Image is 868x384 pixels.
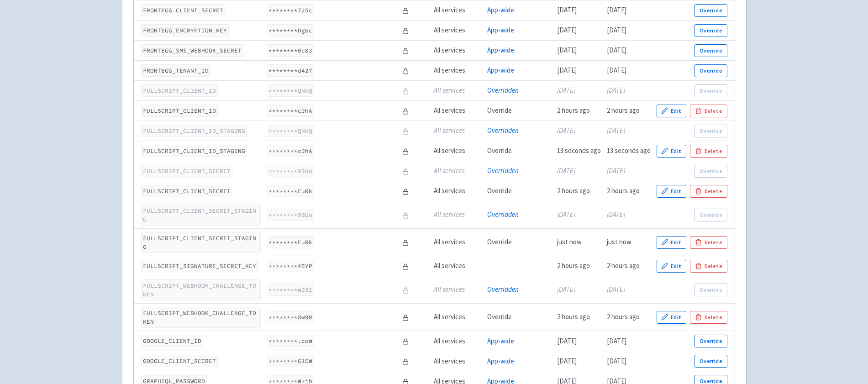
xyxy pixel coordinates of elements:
[557,186,590,195] time: 2 hours ago
[141,279,261,300] code: FULLSCRIPT_WEBHOOK_CHALLENGE_TOKEN
[141,125,247,137] code: FULLSCRIPT_CLIENT_ID_STAGING
[557,166,575,175] time: [DATE]
[557,46,577,54] time: [DATE]
[690,185,727,198] button: Delete
[690,105,727,117] button: Delete
[557,237,582,246] time: just now
[484,181,554,201] td: Override
[484,304,554,331] td: Override
[694,335,727,347] button: Override
[694,4,727,17] button: Override
[690,311,727,324] button: Delete
[141,145,247,157] code: FULLSCRIPT_CLIENT_ID_STAGING
[694,165,727,178] button: Override
[690,260,727,273] button: Delete
[557,106,590,115] time: 2 hours ago
[141,355,218,367] code: GOOGLE_CLIENT_SECRET
[557,285,575,294] time: [DATE]
[557,5,577,14] time: [DATE]
[141,105,218,117] code: FULLSCRIPT_CLIENT_ID
[487,5,514,14] a: App-wide
[141,260,258,272] code: FULLSCRIPT_SIGNATURE_SECRET_KEY
[431,101,484,121] td: All services
[694,44,727,57] button: Override
[657,311,687,324] button: Edit
[690,145,727,158] button: Delete
[431,256,484,276] td: All services
[607,237,631,246] time: just now
[607,337,626,345] time: [DATE]
[141,44,243,57] code: FRONTEGG_SMS_WEBHOOK_SECRET
[487,126,519,135] a: Overridden
[657,185,687,198] button: Edit
[141,4,225,16] code: FRONTEGG_CLIENT_SECRET
[607,66,626,74] time: [DATE]
[557,357,577,365] time: [DATE]
[431,229,484,256] td: All services
[657,145,687,158] button: Edit
[557,261,590,270] time: 2 hours ago
[607,86,625,95] time: [DATE]
[657,260,687,273] button: Edit
[141,307,261,328] code: FULLSCRIPT_WEBHOOK_CHALLENGE_TOKEN
[431,0,484,21] td: All services
[557,66,577,74] time: [DATE]
[694,284,727,296] button: Override
[557,210,575,219] time: [DATE]
[607,146,651,155] time: 13 seconds ago
[431,351,484,371] td: All services
[487,357,514,365] a: App-wide
[141,84,218,97] code: FULLSCRIPT_CLIENT_ID
[607,210,625,219] time: [DATE]
[657,236,687,249] button: Edit
[141,64,210,77] code: FRONTEGG_TENANT_ID
[557,146,601,155] time: 13 seconds ago
[431,181,484,201] td: All services
[484,101,554,121] td: Override
[694,125,727,137] button: Override
[141,205,261,226] code: FULLSCRIPT_CLIENT_SECRET_STAGING
[607,126,625,135] time: [DATE]
[607,166,625,175] time: [DATE]
[694,24,727,37] button: Override
[431,141,484,161] td: All services
[487,46,514,54] a: App-wide
[607,106,640,115] time: 2 hours ago
[431,276,484,304] td: All services
[141,335,203,347] code: GOOGLE_CLIENT_ID
[694,355,727,368] button: Override
[487,26,514,34] a: App-wide
[607,5,626,14] time: [DATE]
[607,285,625,294] time: [DATE]
[607,261,640,270] time: 2 hours ago
[431,21,484,41] td: All services
[487,285,519,294] a: Overridden
[431,331,484,351] td: All services
[607,46,626,54] time: [DATE]
[694,84,727,97] button: Override
[141,185,232,197] code: FULLSCRIPT_CLIENT_SECRET
[607,186,640,195] time: 2 hours ago
[557,26,577,34] time: [DATE]
[487,86,519,95] a: Overridden
[694,209,727,221] button: Override
[607,26,626,34] time: [DATE]
[141,232,261,253] code: FULLSCRIPT_CLIENT_SECRET_STAGING
[484,229,554,256] td: Override
[431,304,484,331] td: All services
[487,337,514,345] a: App-wide
[141,24,229,37] code: FRONTEGG_ENCRYPTION_KEY
[557,312,590,321] time: 2 hours ago
[431,201,484,229] td: All services
[607,312,640,321] time: 2 hours ago
[557,337,577,345] time: [DATE]
[557,126,575,135] time: [DATE]
[487,166,519,175] a: Overridden
[487,210,519,219] a: Overridden
[607,357,626,365] time: [DATE]
[694,64,727,77] button: Override
[431,161,484,181] td: All services
[141,165,232,177] code: FULLSCRIPT_CLIENT_SECRET
[690,236,727,249] button: Delete
[431,81,484,101] td: All services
